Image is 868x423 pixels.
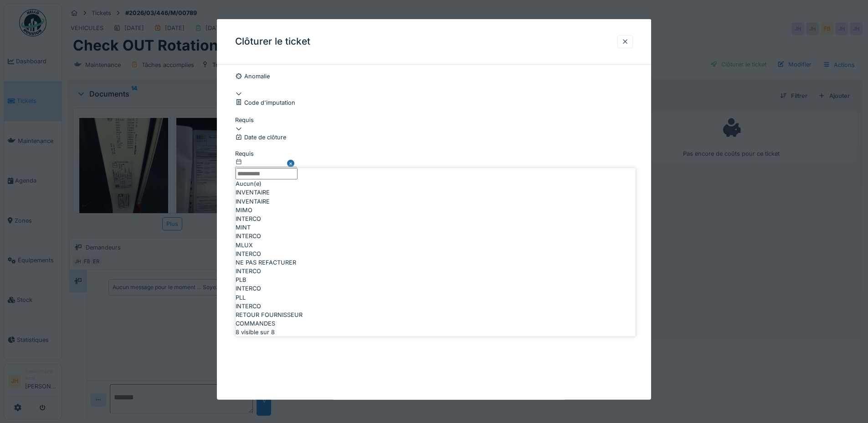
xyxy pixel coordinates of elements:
div: Date de clôture [235,133,633,142]
div: Code d'imputation [235,98,633,107]
div: 8 visible sur 8 [236,328,636,336]
span: PLL [236,293,246,302]
span: MINT [236,223,251,232]
span: PLB [236,275,246,284]
div: INTERCO [236,250,636,258]
div: Requis [235,116,633,124]
div: INTERCO [236,214,636,223]
span: NE PAS REFACTURER [236,258,296,267]
div: INVENTAIRE [236,197,636,206]
div: INTERCO [236,284,636,293]
h3: Clôturer le ticket [235,36,310,47]
div: COMMANDES [236,319,636,328]
span: INVENTAIRE [236,188,270,197]
button: Close [287,149,297,178]
div: INTERCO [236,302,636,311]
div: INTERCO [236,267,636,275]
span: MIMO [236,206,252,214]
div: Anomalie [235,72,633,81]
div: Requis [235,149,297,158]
span: RETOUR FOURNISSEUR [236,311,303,319]
div: Aucun(e) [236,179,636,188]
div: INTERCO [236,232,636,240]
span: MLUX [236,241,253,250]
